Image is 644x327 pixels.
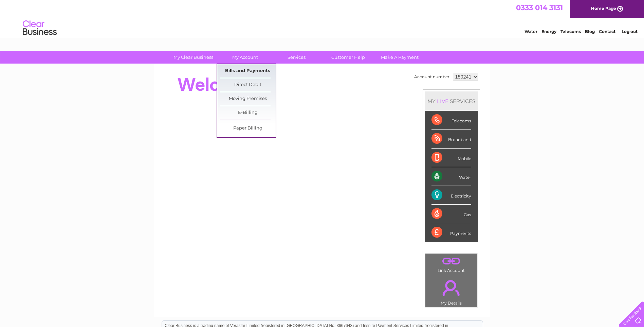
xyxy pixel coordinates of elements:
[525,29,537,34] a: Water
[220,92,276,106] a: Moving Premises
[622,29,638,34] a: Log out
[372,51,428,64] a: Make A Payment
[217,51,273,64] a: My Account
[436,98,450,104] div: LIVE
[431,205,471,223] div: Gas
[412,71,451,83] td: Account number
[220,106,276,120] a: E-Billing
[560,29,581,34] a: Telecoms
[541,29,556,34] a: Energy
[599,29,615,34] a: Contact
[269,51,325,64] a: Services
[220,78,276,92] a: Direct Debit
[22,18,57,38] img: logo.png
[425,253,478,275] td: Link Account
[431,167,471,186] div: Water
[320,51,376,64] a: Customer Help
[220,122,276,135] a: Paper Billing
[425,91,478,111] div: MY SERVICES
[431,223,471,242] div: Payments
[427,276,476,300] a: .
[220,64,276,78] a: Bills and Payments
[585,29,595,34] a: Blog
[431,149,471,167] div: Mobile
[425,274,478,308] td: My Details
[431,130,471,148] div: Broadband
[427,255,476,267] a: .
[516,3,563,12] a: 0333 014 3131
[431,111,471,130] div: Telecoms
[165,51,221,64] a: My Clear Business
[431,186,471,205] div: Electricity
[162,4,483,33] div: Clear Business is a trading name of Verastar Limited (registered in [GEOGRAPHIC_DATA] No. 3667643...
